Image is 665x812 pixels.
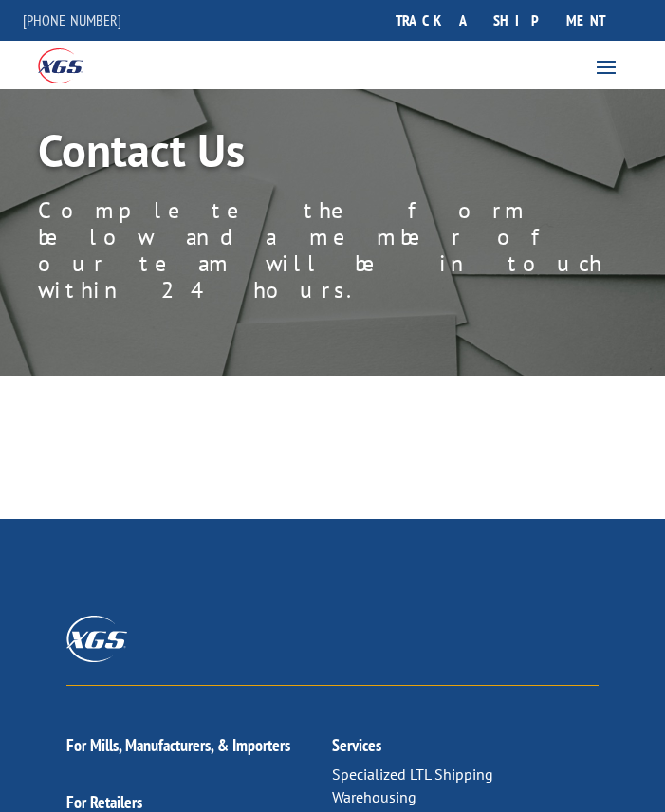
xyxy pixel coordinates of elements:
[23,10,121,29] a: [PHONE_NUMBER]
[66,734,290,756] a: For Mills, Manufacturers, & Importers
[332,734,381,756] a: Services
[38,127,627,182] h1: Contact Us
[332,765,493,784] a: Specialized LTL Shipping
[38,197,627,304] p: Complete the form below and a member of our team will be in touch within 24 hours.
[66,616,127,662] img: XGS_Logos_ALL_2024_All_White
[332,787,416,806] a: Warehousing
